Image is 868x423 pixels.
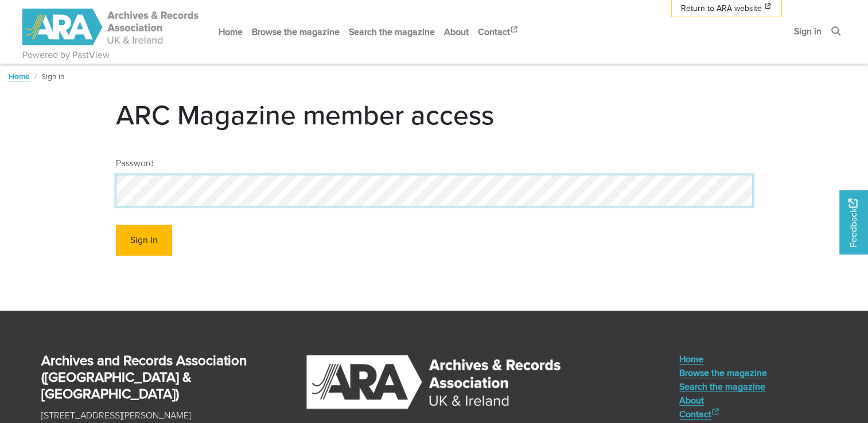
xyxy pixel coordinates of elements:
[41,70,64,82] span: Sign in
[116,225,172,256] button: Sign In
[679,379,767,393] a: Search the magazine
[473,17,524,47] a: Contact
[247,17,344,47] a: Browse the magazine
[681,2,762,14] span: Return to ARA website
[439,17,473,47] a: About
[679,352,767,366] a: Home
[214,17,247,47] a: Home
[344,17,439,47] a: Search the magazine
[22,9,200,45] img: ARA - ARC Magazine | Powered by PastView
[41,409,191,422] p: [STREET_ADDRESS][PERSON_NAME]
[9,70,30,82] a: Home
[305,352,563,412] img: Archives & Records Association (UK & Ireland)
[41,350,247,403] strong: Archives and Records Association ([GEOGRAPHIC_DATA] & [GEOGRAPHIC_DATA])
[679,393,767,407] a: About
[846,199,860,248] span: Feedback
[679,407,767,421] a: Contact
[116,156,154,170] label: Password
[22,48,110,62] a: Powered by PastView
[679,366,767,379] a: Browse the magazine
[22,2,200,52] a: ARA - ARC Magazine | Powered by PastView logo
[789,16,826,46] a: Sign in
[839,190,868,254] a: Would you like to provide feedback?
[116,98,753,131] h1: ARC Magazine member access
